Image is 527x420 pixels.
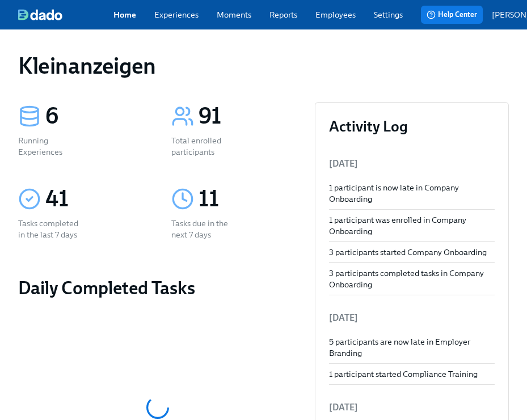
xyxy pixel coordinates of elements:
[329,336,495,359] div: 5 participants are now late in Employer Branding
[374,9,403,20] a: Settings
[217,9,251,20] a: Moments
[427,9,477,20] span: Help Center
[329,247,495,258] div: 3 participants started Company Onboarding
[18,52,156,79] h1: Kleinanzeigen
[199,102,297,130] div: 91
[171,135,239,158] div: Total enrolled participants
[199,185,297,213] div: 11
[421,6,483,24] button: Help Center
[329,214,495,237] div: 1 participant was enrolled in Company Onboarding
[315,9,356,20] a: Employees
[171,218,239,240] div: Tasks due in the next 7 days
[18,9,62,20] img: dado
[329,368,495,380] div: 1 participant started Compliance Training
[154,9,199,20] a: Experiences
[18,135,86,158] div: Running Experiences
[45,185,144,213] div: 41
[329,158,358,169] span: [DATE]
[329,182,495,205] div: 1 participant is now late in Company Onboarding
[18,9,113,20] a: dado
[329,304,495,332] li: [DATE]
[18,218,86,240] div: Tasks completed in the last 7 days
[113,9,136,20] a: Home
[269,9,297,20] a: Reports
[329,116,495,137] h3: Activity Log
[18,277,297,299] h2: Daily Completed Tasks
[329,268,495,290] div: 3 participants completed tasks in Company Onboarding
[45,102,144,130] div: 6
